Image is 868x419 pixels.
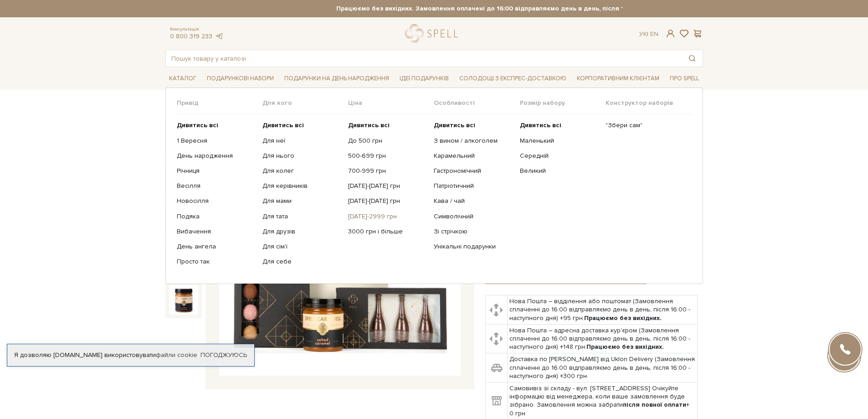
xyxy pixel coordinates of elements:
[262,137,341,145] a: Для неї
[434,182,513,190] a: Патріотичний
[262,258,341,266] a: Для себе
[348,99,434,107] span: Ціна
[177,167,256,175] a: Річниця
[456,71,570,86] a: Солодощі з експрес-доставкою
[177,121,256,129] a: Дивитись всі
[434,197,513,205] a: Кава / чай
[262,228,341,236] a: Для друзів
[262,152,341,160] a: Для нього
[348,228,427,236] a: 3000 грн і більше
[666,72,703,86] span: Про Spell
[281,72,393,86] span: Подарунки на День народження
[623,401,686,409] b: після повної оплати
[200,351,247,359] a: Погоджуюсь
[348,137,427,145] a: До 500 грн
[7,351,254,359] div: Я дозволяю [DOMAIN_NAME] використовувати
[520,152,599,160] a: Середній
[246,5,784,13] strong: Працюємо без вихідних. Замовлення оплачені до 16:00 відправляємо день в день, після 16:00 - насту...
[584,314,662,322] b: Працюємо без вихідних.
[262,121,341,129] a: Дивитись всі
[262,182,341,190] a: Для керівників
[434,243,513,251] a: Унікальні подарунки
[520,167,599,175] a: Великий
[177,121,218,129] b: Дивитись всі
[203,72,277,86] span: Подарункові набори
[177,99,262,107] span: Привід
[348,152,427,160] a: 500-699 грн
[262,212,341,221] a: Для тата
[156,351,197,359] a: файли cookie
[170,26,224,32] span: Консультація:
[177,212,256,221] a: Подяка
[348,182,427,190] a: [DATE]-[DATE] грн
[177,243,256,251] a: День ангела
[262,243,341,251] a: Для сім'ї
[262,197,341,205] a: Для мами
[177,182,256,190] a: Весілля
[215,32,224,40] a: telegram
[165,72,200,86] span: Каталог
[647,30,648,38] span: |
[348,197,427,205] a: [DATE]-[DATE] грн
[405,24,462,43] a: logo
[434,121,475,129] b: Дивитись всі
[520,99,606,107] span: Розмір набору
[434,121,513,129] a: Дивитись всі
[508,353,698,383] td: Доставка по [PERSON_NAME] від Uklon Delivery (Замовлення сплаченні до 16:00 відправляємо день в д...
[348,121,427,129] a: Дивитись всі
[177,258,256,266] a: Просто так
[606,121,684,129] a: "Збери сам"
[573,71,663,86] a: Корпоративним клієнтам
[586,343,664,351] b: Працюємо без вихідних.
[606,99,691,107] span: Конструктор наборів
[639,30,658,38] div: Ук
[262,121,304,129] b: Дивитись всі
[177,228,256,236] a: Вибачення
[177,152,256,160] a: День народження
[170,32,212,40] a: 0 800 319 233
[348,121,390,129] b: Дивитись всі
[508,295,698,325] td: Нова Пошта – відділення або поштомат (Замовлення сплаченні до 16:00 відправляємо день в день, піс...
[169,285,198,314] img: Подарунок Провідник турботи
[508,324,698,353] td: Нова Пошта – адресна доставка кур'єром (Замовлення сплаченні до 16:00 відправляємо день в день, п...
[165,88,703,284] div: Каталог
[396,72,452,86] span: Ідеї подарунків
[262,167,341,175] a: Для колег
[520,121,561,129] b: Дивитись всі
[348,167,427,175] a: 700-999 грн
[434,212,513,221] a: Символічний
[682,50,703,67] button: Пошук товару у каталозі
[177,197,256,205] a: Новосілля
[434,167,513,175] a: Гастрономічний
[434,228,513,236] a: Зі стрічкою
[520,137,599,145] a: Маленький
[434,99,519,107] span: Особливості
[520,121,599,129] a: Дивитись всі
[177,137,256,145] a: 1 Вересня
[262,99,348,107] span: Для кого
[166,50,682,67] input: Пошук товару у каталозі
[348,212,427,221] a: [DATE]-2999 грн
[650,30,658,38] a: En
[434,137,513,145] a: З вином / алкоголем
[434,152,513,160] a: Карамельний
